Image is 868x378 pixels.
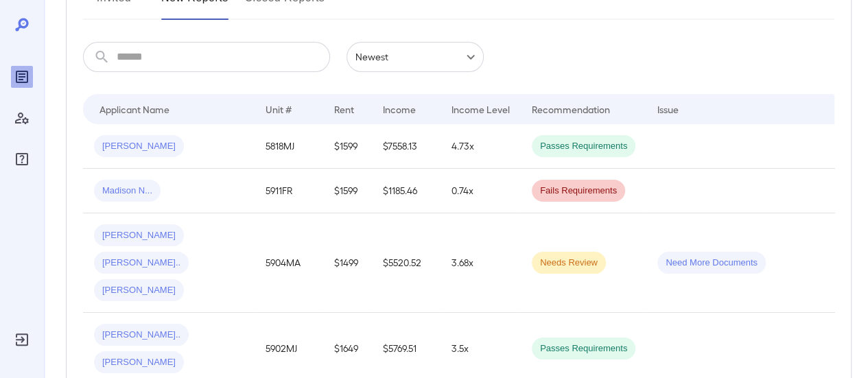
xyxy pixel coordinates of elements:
span: [PERSON_NAME] [94,284,184,297]
span: Fails Requirements [532,185,625,198]
div: Reports [11,66,33,88]
div: Unit # [266,101,292,117]
td: $1499 [323,213,372,313]
span: Passes Requirements [532,140,635,153]
td: $7558.13 [372,124,441,169]
span: Madison N... [94,185,161,198]
span: [PERSON_NAME] [94,140,184,153]
span: Passes Requirements [532,342,635,355]
div: Issue [657,101,679,117]
td: $1185.46 [372,169,441,213]
td: 0.74x [441,169,521,213]
div: Newest [347,42,484,72]
span: [PERSON_NAME] [94,229,184,242]
td: 5904MA [255,213,323,313]
span: [PERSON_NAME].. [94,257,189,270]
span: [PERSON_NAME] [94,356,184,369]
div: Income [383,101,416,117]
div: Rent [334,101,356,117]
div: Income Level [451,101,510,117]
span: Need More Documents [657,257,766,270]
span: Needs Review [532,257,606,270]
div: Applicant Name [99,101,169,117]
td: 5818MJ [255,124,323,169]
td: $1599 [323,124,372,169]
div: Recommendation [532,101,610,117]
div: Manage Users [11,107,33,129]
td: $5520.52 [372,213,441,313]
span: [PERSON_NAME].. [94,329,189,342]
td: 3.68x [441,213,521,313]
div: FAQ [11,148,33,170]
td: 5911FR [255,169,323,213]
div: Log Out [11,329,33,351]
td: 4.73x [441,124,521,169]
td: $1599 [323,169,372,213]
